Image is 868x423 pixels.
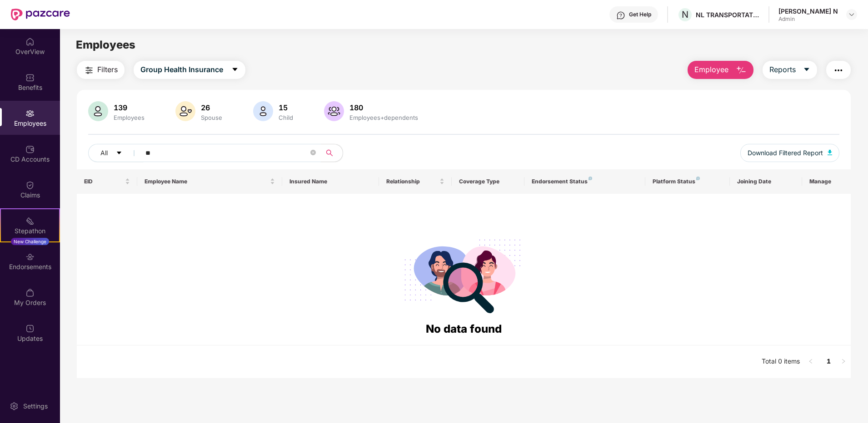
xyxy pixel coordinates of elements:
[77,169,137,194] th: EID
[822,354,836,368] a: 1
[277,103,295,112] div: 15
[653,178,723,185] div: Platform Status
[112,103,146,112] div: 139
[10,402,19,411] img: svg+xml;base64,PHN2ZyBpZD0iU2V0dGluZy0yMHgyMCIgeG1sbnM9Imh0dHA6Ly93d3cudzMub3JnLzIwMDAvc3ZnIiB3aW...
[137,169,282,194] th: Employee Name
[11,238,49,245] div: New Challenge
[778,15,838,23] div: Admin
[199,103,224,112] div: 26
[84,178,123,185] span: EID
[802,169,851,194] th: Manage
[452,169,524,194] th: Coverage Type
[763,61,817,79] button: Reportscaret-down
[88,144,144,162] button: Allcaret-down
[762,354,800,369] li: Total 0 items
[696,177,700,180] img: svg+xml;base64,PHN2ZyB4bWxucz0iaHR0cDovL3d3dy53My5vcmcvMjAwMC9zdmciIHdpZHRoPSI4IiBoZWlnaHQ9IjgiIH...
[696,10,759,19] div: NL TRANSPORTATION PRIVATE LIMITED
[808,359,813,364] span: left
[736,65,747,76] img: svg+xml;base64,PHN2ZyB4bWxucz0iaHR0cDovL3d3dy53My5vcmcvMjAwMC9zdmciIHhtbG5zOnhsaW5rPSJodHRwOi8vd3...
[25,109,35,118] img: svg+xml;base64,PHN2ZyBpZD0iRW1wbG95ZWVzIiB4bWxucz0iaHR0cDovL3d3dy53My5vcmcvMjAwMC9zdmciIHdpZHRoPS...
[25,216,35,226] img: svg+xml;base64,PHN2ZyB4bWxucz0iaHR0cDovL3d3dy53My5vcmcvMjAwMC9zdmciIHdpZHRoPSIyMSIgaGVpZ2h0PSIyMC...
[25,145,35,154] img: svg+xml;base64,PHN2ZyBpZD0iQ0RfQWNjb3VudHMiIGRhdGEtbmFtZT0iQ0QgQWNjb3VudHMiIHhtbG5zPSJodHRwOi8vd3...
[778,7,838,15] div: [PERSON_NAME] N
[803,354,818,369] li: Previous Page
[848,11,855,18] img: svg+xml;base64,PHN2ZyBpZD0iRHJvcGRvd24tMzJ4MzIiIHhtbG5zPSJodHRwOi8vd3d3LnczLm9yZy8yMDAwL3N2ZyIgd2...
[589,177,592,180] img: svg+xml;base64,PHN2ZyB4bWxucz0iaHR0cDovL3d3dy53My5vcmcvMjAwMC9zdmciIHdpZHRoPSI4IiBoZWlnaHQ9IjgiIH...
[730,169,803,194] th: Joining Date
[320,144,343,162] button: search
[277,114,295,121] div: Child
[324,101,344,121] img: svg+xml;base64,PHN2ZyB4bWxucz0iaHR0cDovL3d3dy53My5vcmcvMjAwMC9zdmciIHhtbG5zOnhsaW5rPSJodHRwOi8vd3...
[76,38,135,51] span: Employees
[748,148,823,158] span: Download Filtered Report
[100,148,108,158] span: All
[310,150,316,155] span: close-circle
[25,324,35,333] img: svg+xml;base64,PHN2ZyBpZD0iVXBkYXRlZCIgeG1sbnM9Imh0dHA6Ly93d3cudzMub3JnLzIwMDAvc3ZnIiB3aWR0aD0iMj...
[25,37,35,46] img: svg+xml;base64,PHN2ZyBpZD0iSG9tZSIgeG1sbnM9Imh0dHA6Ly93d3cudzMub3JnLzIwMDAvc3ZnIiB3aWR0aD0iMjAiIG...
[77,61,125,79] button: Filters
[740,144,839,162] button: Download Filtered Report
[836,354,851,369] li: Next Page
[25,288,35,297] img: svg+xml;base64,PHN2ZyBpZD0iTXlfT3JkZXJzIiBkYXRhLW5hbWU9Ik15IE9yZGVycyIgeG1sbnM9Imh0dHA6Ly93d3cudz...
[833,65,844,76] img: svg+xml;base64,PHN2ZyB4bWxucz0iaHR0cDovL3d3dy53My5vcmcvMjAwMC9zdmciIHdpZHRoPSIyNCIgaGVpZ2h0PSIyNC...
[175,101,195,121] img: svg+xml;base64,PHN2ZyB4bWxucz0iaHR0cDovL3d3dy53My5vcmcvMjAwMC9zdmciIHhtbG5zOnhsaW5rPSJodHRwOi8vd3...
[231,66,239,74] span: caret-down
[386,178,438,185] span: Relationship
[398,228,529,320] img: svg+xml;base64,PHN2ZyB4bWxucz0iaHR0cDovL3d3dy53My5vcmcvMjAwMC9zdmciIHdpZHRoPSIyODgiIGhlaWdodD0iMj...
[836,354,851,369] button: right
[769,64,796,75] span: Reports
[88,101,108,121] img: svg+xml;base64,PHN2ZyB4bWxucz0iaHR0cDovL3d3dy53My5vcmcvMjAwMC9zdmciIHhtbG5zOnhsaW5rPSJodHRwOi8vd3...
[145,178,268,185] span: Employee Name
[348,103,420,112] div: 180
[11,9,70,20] img: New Pazcare Logo
[828,150,832,155] img: svg+xml;base64,PHN2ZyB4bWxucz0iaHR0cDovL3d3dy53My5vcmcvMjAwMC9zdmciIHhtbG5zOnhsaW5rPSJodHRwOi8vd3...
[320,149,338,157] span: search
[348,114,420,121] div: Employees+dependents
[25,252,35,261] img: svg+xml;base64,PHN2ZyBpZD0iRW5kb3JzZW1lbnRzIiB4bWxucz0iaHR0cDovL3d3dy53My5vcmcvMjAwMC9zdmciIHdpZH...
[688,61,753,79] button: Employee
[84,65,95,76] img: svg+xml;base64,PHN2ZyB4bWxucz0iaHR0cDovL3d3dy53My5vcmcvMjAwMC9zdmciIHdpZHRoPSIyNCIgaGVpZ2h0PSIyNC...
[629,11,651,18] div: Get Help
[426,322,502,335] span: No data found
[694,64,728,75] span: Employee
[1,226,59,236] div: Stepathon
[134,61,245,79] button: Group Health Insurancecaret-down
[116,150,122,157] span: caret-down
[97,64,118,75] span: Filters
[253,101,273,121] img: svg+xml;base64,PHN2ZyB4bWxucz0iaHR0cDovL3d3dy53My5vcmcvMjAwMC9zdmciIHhtbG5zOnhsaW5rPSJodHRwOi8vd3...
[310,149,316,157] span: close-circle
[379,169,452,194] th: Relationship
[841,359,846,364] span: right
[20,402,50,411] div: Settings
[199,114,224,121] div: Spouse
[140,64,223,75] span: Group Health Insurance
[616,11,625,20] img: svg+xml;base64,PHN2ZyBpZD0iSGVscC0zMngzMiIgeG1sbnM9Imh0dHA6Ly93d3cudzMub3JnLzIwMDAvc3ZnIiB3aWR0aD...
[822,354,836,369] li: 1
[25,73,35,82] img: svg+xml;base64,PHN2ZyBpZD0iQmVuZWZpdHMiIHhtbG5zPSJodHRwOi8vd3d3LnczLm9yZy8yMDAwL3N2ZyIgd2lkdGg9Ij...
[803,66,810,74] span: caret-down
[803,354,818,369] button: left
[532,178,638,185] div: Endorsement Status
[25,181,35,190] img: svg+xml;base64,PHN2ZyBpZD0iQ2xhaW0iIHhtbG5zPSJodHRwOi8vd3d3LnczLm9yZy8yMDAwL3N2ZyIgd2lkdGg9IjIwIi...
[682,9,688,20] span: N
[112,114,146,121] div: Employees
[282,169,379,194] th: Insured Name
